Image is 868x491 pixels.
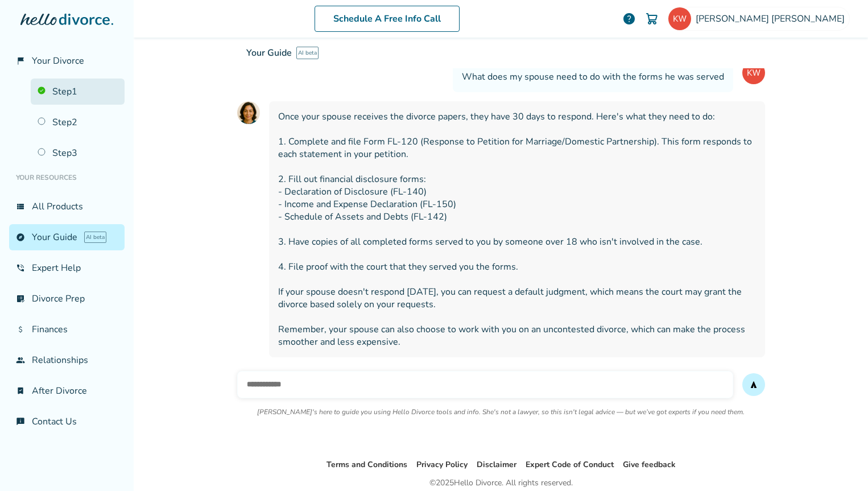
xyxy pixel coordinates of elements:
a: Privacy Policy [416,459,468,470]
li: Your Resources [9,166,125,189]
a: exploreYour GuideAI beta [9,224,125,250]
span: AI beta [296,47,319,59]
a: view_listAll Products [9,193,125,220]
a: Step3 [31,140,125,166]
span: group [16,356,25,365]
span: Your Divorce [32,55,84,67]
a: Step2 [31,109,125,135]
div: © 2025 Hello Divorce. All rights reserved. [429,476,573,490]
p: [PERSON_NAME]'s here to guide you using Hello Divorce tools and info. She's not a lawyer, so this... [257,407,745,416]
button: send [742,373,765,396]
a: Terms and Conditions [326,459,407,470]
span: view_list [16,202,25,211]
a: help [622,12,636,26]
span: list_alt_check [16,294,25,303]
span: chat_info [16,417,25,426]
li: Disclaimer [477,458,516,472]
a: Expert Code of Conduct [526,459,614,470]
span: attach_money [16,325,25,334]
a: Schedule A Free Info Call [315,6,460,32]
a: phone_in_talkExpert Help [9,255,125,281]
img: Cart [645,12,659,26]
span: phone_in_talk [16,263,25,273]
span: explore [16,233,25,242]
span: [PERSON_NAME] [PERSON_NAME] [696,13,849,25]
li: Give feedback [623,458,676,472]
a: attach_moneyFinances [9,316,125,343]
a: groupRelationships [9,347,125,373]
a: chat_infoContact Us [9,409,125,435]
span: send [749,380,758,389]
span: flag_2 [16,56,25,65]
img: kellygwilkinson@icloud.com [668,7,691,30]
iframe: Chat Widget [811,436,868,491]
a: bookmark_checkAfter Divorce [9,378,125,404]
a: flag_2Your Divorce [9,48,125,74]
span: Once your spouse receives the divorce papers, they have 30 days to respond. Here's what they need... [278,110,756,348]
span: AI beta [84,232,106,243]
a: list_alt_checkDivorce Prep [9,286,125,312]
span: bookmark_check [16,386,25,395]
a: Step1 [31,79,125,105]
span: Your Guide [246,47,292,59]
